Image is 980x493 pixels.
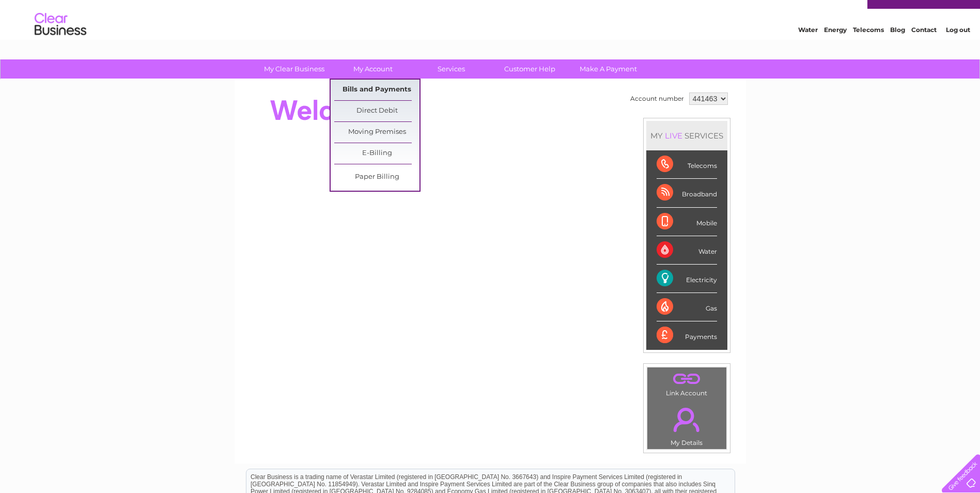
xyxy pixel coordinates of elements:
[657,236,717,265] div: Water
[657,265,717,293] div: Electricity
[330,59,415,79] a: My Account
[487,59,572,79] a: Customer Help
[824,44,847,52] a: Energy
[657,321,717,349] div: Payments
[911,44,937,52] a: Contact
[334,80,419,100] a: Bills and Payments
[657,208,717,236] div: Mobile
[647,367,727,399] td: Link Account
[409,59,494,79] a: Services
[785,5,857,18] a: 0333 014 3131
[650,402,724,438] a: .
[628,90,687,107] td: Account number
[334,143,419,164] a: E-Billing
[334,167,419,188] a: Paper Billing
[647,399,727,450] td: My Details
[853,44,884,52] a: Telecoms
[798,44,818,52] a: Water
[890,44,905,52] a: Blog
[657,179,717,207] div: Broadband
[946,44,970,52] a: Log out
[650,370,724,388] a: .
[246,6,735,50] div: Clear Business is a trading name of Verastar Limited (registered in [GEOGRAPHIC_DATA] No. 3667643...
[334,122,419,143] a: Moving Premises
[657,150,717,179] div: Telecoms
[252,59,337,79] a: My Clear Business
[334,101,419,121] a: Direct Debit
[663,131,685,141] div: LIVE
[657,293,717,321] div: Gas
[566,59,651,79] a: Make A Payment
[34,27,87,58] img: logo.png
[646,121,727,150] div: MY SERVICES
